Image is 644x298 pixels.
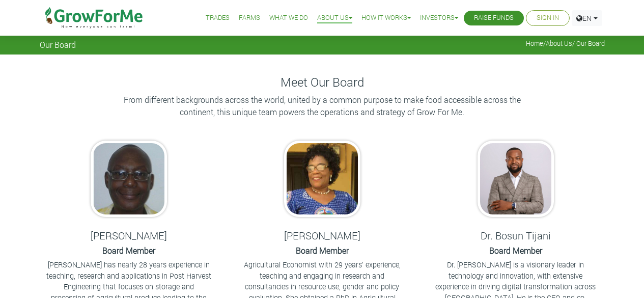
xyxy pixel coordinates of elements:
[45,229,213,241] h5: [PERSON_NAME]
[478,141,554,217] img: growforme image
[537,13,559,23] a: Sign In
[40,75,605,90] h4: Meet Our Board
[526,40,605,47] span: / / Our Board
[119,94,526,118] p: From different backgrounds across the world, united by a common purpose to make food accessible a...
[526,39,543,47] a: Home
[361,13,411,23] a: How it Works
[474,13,514,23] a: Raise Funds
[239,13,260,23] a: Farms
[91,141,167,217] img: growforme image
[420,13,458,23] a: Investors
[546,39,572,47] a: About Us
[269,13,308,23] a: What We Do
[317,13,352,23] a: About Us
[45,246,213,255] h6: Board Member
[432,229,600,241] h5: Dr. Bosun Tijani
[284,141,360,217] img: growforme image
[432,246,600,255] h6: Board Member
[206,13,230,23] a: Trades
[40,40,76,49] span: Our Board
[238,246,406,255] h6: Board Member
[572,10,602,26] a: EN
[238,229,406,241] h5: [PERSON_NAME]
